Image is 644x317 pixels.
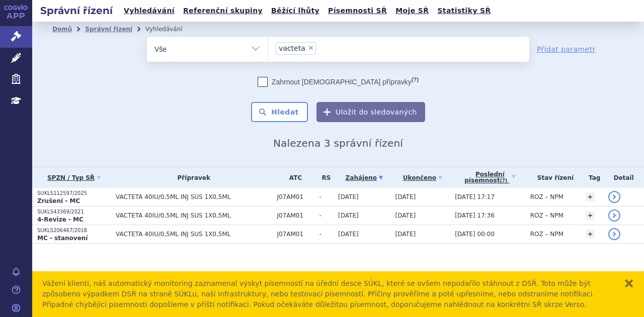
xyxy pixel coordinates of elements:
th: Stav řízení [525,167,581,188]
span: [DATE] [338,193,359,200]
span: [DATE] 17:36 [455,212,495,219]
p: SUKLS206467/2018 [37,227,111,234]
button: Hledat [251,102,308,122]
th: Přípravek [111,167,272,188]
strong: 4-Revize - MC [37,216,84,223]
a: detail [608,228,620,240]
strong: MC - stanovení [37,235,88,242]
a: detail [608,209,620,222]
abbr: (?) [500,178,507,184]
span: - [319,193,333,200]
button: Uložit do sledovaných [316,102,425,122]
span: [DATE] [395,231,416,238]
a: Běžící lhůty [268,4,323,18]
span: [DATE] 00:00 [455,231,495,238]
a: Moje SŘ [392,4,432,18]
span: ROZ – NPM [530,212,563,219]
h2: Správní řízení [32,4,121,18]
a: SPZN / Typ SŘ [37,171,111,185]
a: Zahájeno [338,171,390,185]
abbr: (?) [412,76,419,83]
a: Písemnosti SŘ [325,4,390,18]
button: zavřít [624,278,634,288]
span: VACTETA 40IU/0,5ML INJ SUS 1X0,5ML [116,193,272,200]
th: RS [314,167,333,188]
div: Vážení klienti, náš automatický monitoring zaznamenal výskyt písemností na úřední desce SÚKL, kte... [42,278,614,310]
p: SUKLS112597/2025 [37,190,111,197]
span: [DATE] [395,193,416,200]
a: Ukončeno [395,171,450,185]
li: Vyhledávání [145,22,196,37]
span: [DATE] 17:17 [455,193,495,200]
th: Detail [603,167,644,188]
span: VACTETA 40IU/0,5ML INJ SUS 1X0,5ML [116,212,272,219]
span: ROZ – NPM [530,231,563,238]
a: Správní řízení [85,26,132,33]
span: - [319,231,333,238]
a: Domů [52,26,72,33]
span: vacteta [279,45,305,52]
span: J07AM01 [277,212,314,219]
span: [DATE] [338,212,359,219]
a: + [586,192,595,201]
span: [DATE] [395,212,416,219]
span: J07AM01 [277,193,314,200]
span: J07AM01 [277,231,314,238]
span: VACTETA 40IU/0,5ML INJ SUS 1X0,5ML [116,231,272,238]
a: Statistiky SŘ [434,4,494,18]
a: Přidat parametr [537,44,596,54]
a: detail [608,191,620,203]
strong: Zrušení - MC [37,197,80,204]
span: [DATE] [338,231,359,238]
a: Poslednípísemnost(?) [455,167,525,188]
label: Zahrnout [DEMOGRAPHIC_DATA] přípravky [258,77,419,87]
span: ROZ – NPM [530,193,563,200]
p: SUKLS43369/2021 [37,208,111,216]
span: × [308,45,314,51]
span: - [319,212,333,219]
th: Tag [581,167,603,188]
th: ATC [272,167,314,188]
a: Referenční skupiny [180,4,266,18]
span: Nalezena 3 správní řízení [273,137,403,149]
a: Vyhledávání [121,4,178,18]
input: vacteta [319,42,325,54]
a: + [586,211,595,220]
a: + [586,230,595,239]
